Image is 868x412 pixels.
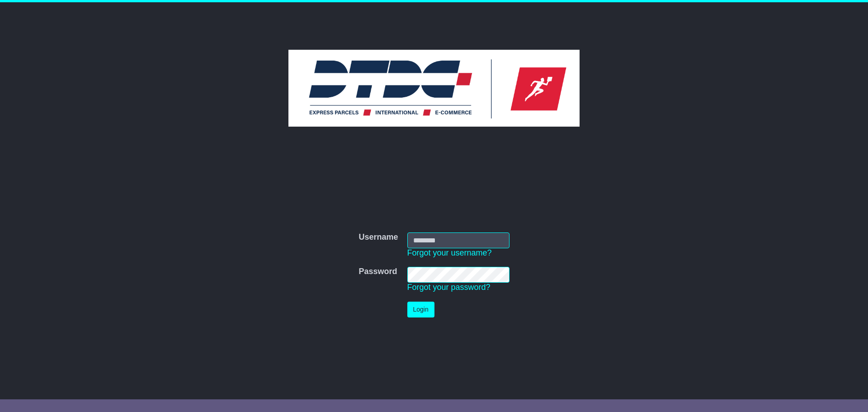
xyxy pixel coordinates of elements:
[359,267,397,277] label: Password
[288,50,580,127] img: DTDC Australia
[407,302,434,317] button: Login
[407,248,492,257] a: Forgot your username?
[359,232,398,242] label: Username
[407,283,491,292] a: Forgot your password?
